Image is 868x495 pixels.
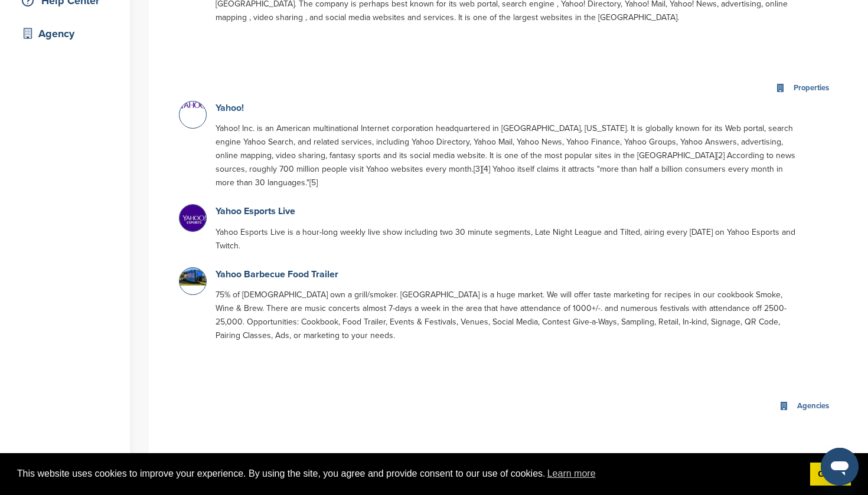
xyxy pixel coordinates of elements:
[17,465,801,483] span: This website uses cookies to improve your experience. By using the site, you agree and provide co...
[216,122,797,189] p: Yahoo! Inc. is an American multinational Internet corporation headquartered in [GEOGRAPHIC_DATA],...
[216,205,295,217] a: Yahoo Esports Live
[180,268,209,286] img: Cheveron blackout trailer cropped
[810,463,851,486] a: dismiss cookie message
[821,448,859,486] iframe: Button to launch messaging window
[546,465,598,483] a: learn more about cookies
[216,288,797,342] p: 75% of [DEMOGRAPHIC_DATA] own a grill/smoker. [GEOGRAPHIC_DATA] is a huge market. We will offer t...
[216,225,797,253] p: Yahoo Esports Live is a hour-long weekly live show including two 30 minute segments, Late Night L...
[216,102,244,114] a: Yahoo!
[180,205,209,234] img: Imgres 1
[180,101,209,108] img: Data?1415811134
[794,399,832,413] div: Agencies
[216,268,338,280] a: Yahoo Barbecue Food Trailer
[791,81,832,95] div: Properties
[12,20,118,47] a: Agency
[18,23,118,44] div: Agency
